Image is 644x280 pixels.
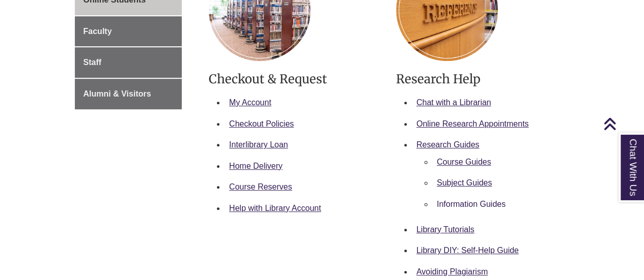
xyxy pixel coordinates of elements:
a: My Account [229,98,271,107]
a: Research Guides [416,140,480,149]
a: Information Guides [437,200,506,208]
a: Library Tutorials [416,225,474,234]
a: Staff [75,47,182,78]
a: Help with Library Account [229,204,321,212]
a: Home Delivery [229,162,283,170]
h3: Research Help [396,71,568,87]
a: Subject Guides [437,178,492,187]
a: Course Guides [437,158,491,166]
a: Checkout Policies [229,119,294,128]
a: Online Research Appointments [416,119,529,128]
a: Faculty [75,16,182,47]
a: Avoiding Plagiarism [416,267,488,276]
a: Chat with a Librarian [416,98,491,107]
a: Course Reserves [229,182,292,191]
a: Alumni & Visitors [75,79,182,109]
a: Interlibrary Loan [229,140,288,149]
h3: Checkout & Request [209,71,381,87]
a: Library DIY: Self-Help Guide [416,246,519,255]
a: Back to Top [603,117,641,131]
